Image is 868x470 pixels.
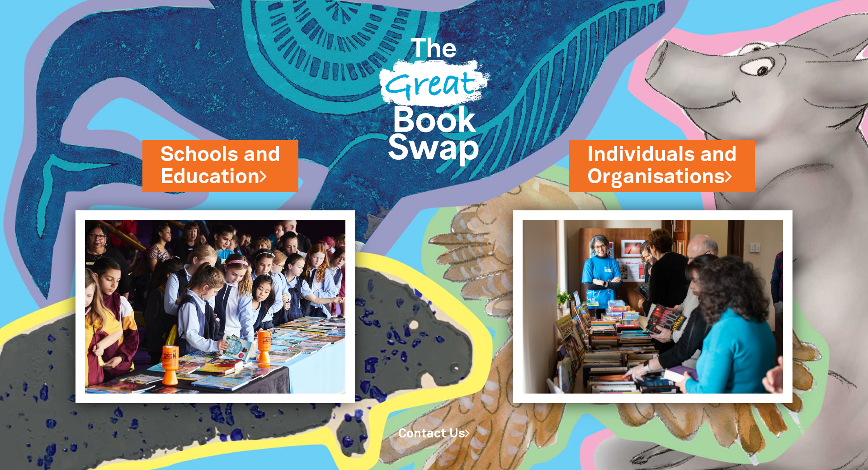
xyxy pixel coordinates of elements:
a: Individuals andOrganisations [587,141,737,191]
a: Schools andEducation [160,141,280,191]
a: Contact Us [398,428,470,440]
img: Individuals and Organisations [513,210,793,403]
img: Schools and Education [75,210,355,403]
img: Great Bookswap logo [368,11,500,185]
